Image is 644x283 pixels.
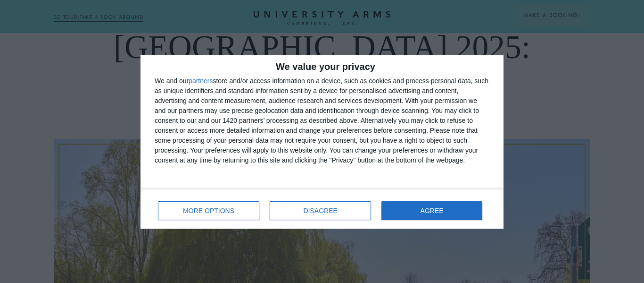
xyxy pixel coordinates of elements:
span: AGREE [421,207,444,214]
button: MORE OPTIONS [158,201,259,220]
button: DISAGREE [270,201,371,220]
span: MORE OPTIONS [183,207,234,214]
button: AGREE [381,201,482,220]
div: qc-cmp2-ui [140,55,504,229]
div: We and our store and/or access information on a device, such as cookies and process personal data... [155,76,489,165]
h2: We value your privacy [155,62,489,71]
span: DISAGREE [304,207,338,214]
button: partners [189,77,213,84]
